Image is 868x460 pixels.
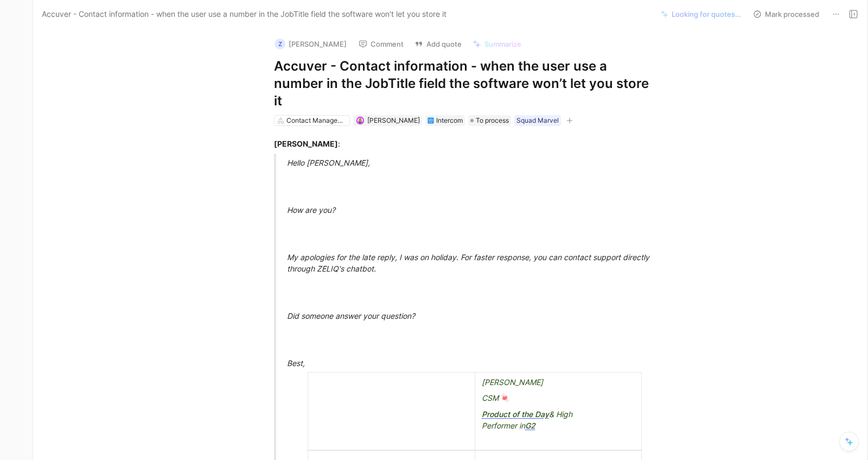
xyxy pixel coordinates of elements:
span: & High [549,409,572,419]
div: : [274,138,649,149]
span: [PERSON_NAME] [367,116,420,124]
div: To process [468,115,511,126]
a: G2 [525,421,535,430]
div: Contact Management [286,115,347,126]
span: CSM [482,393,499,402]
button: Summarize [468,36,526,52]
div: How are you? [287,204,662,216]
button: Add quote [410,36,467,52]
span: Performer in [482,421,525,430]
div: Did someone answer your question? [287,310,662,322]
div: My apologies for the late reply, I was on holiday. For faster response, you can contact support d... [287,251,662,274]
button: z[PERSON_NAME] [270,36,352,52]
div: Squad Marvel [516,115,559,126]
span: 🍬 [499,392,510,403]
div: Hello [PERSON_NAME], [287,157,662,168]
strong: [PERSON_NAME] [274,139,338,148]
h1: Accuver - Contact information - when the user use a number in the JobTitle field the software won... [274,58,649,110]
button: Comment [354,36,409,52]
span: [PERSON_NAME] [482,377,543,387]
span: Accuver - Contact information - when the user use a number in the JobTitle field the software won... [42,8,446,21]
button: Mark processed [748,7,824,22]
span: To process [476,115,509,126]
img: avatar [357,118,363,124]
button: Looking for quotes… [656,7,746,22]
div: z [275,39,285,49]
div: Intercom [436,115,463,126]
span: Summarize [484,39,521,49]
div: Best, [287,357,662,369]
a: Product of the Day [482,409,549,419]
